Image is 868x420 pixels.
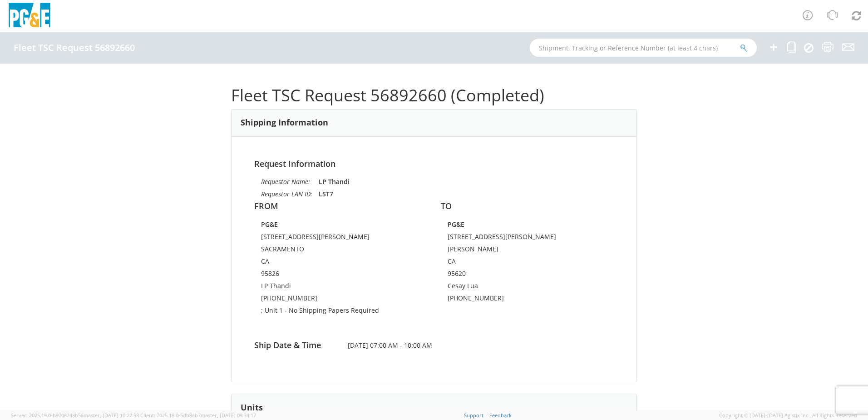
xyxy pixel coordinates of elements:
td: 95620 [448,269,607,281]
i: Requestor Name: [261,177,310,186]
img: pge-logo-06675f144f4cfa6a6814.png [7,3,52,30]
td: SACRAMENTO [261,245,420,257]
i: Requestor LAN ID: [261,190,312,198]
span: Server: 2025.19.0-b9208248b56 [11,412,139,419]
h4: Fleet TSC Request 56892660 [14,43,135,53]
strong: LP Thandi [319,177,350,186]
td: [PHONE_NUMBER] [448,294,607,306]
input: Shipment, Tracking or Reference Number (at least 4 chars) [530,39,757,57]
span: Copyright © [DATE]-[DATE] Agistix Inc., All Rights Reserved [719,412,857,419]
td: [STREET_ADDRESS][PERSON_NAME] [261,232,420,245]
span: [DATE] 07:00 AM - 10:00 AM [341,341,528,350]
h1: Fleet TSC Request 56892660 (Completed) [231,86,637,105]
a: Support [464,412,483,419]
h3: Shipping Information [241,118,328,127]
a: Feedback [489,412,512,419]
span: master, [DATE] 09:34:17 [201,412,256,419]
h4: FROM [254,202,427,211]
h4: TO [441,202,614,211]
strong: LST7 [319,190,333,198]
strong: PG&E [448,220,464,229]
td: [STREET_ADDRESS][PERSON_NAME] [448,232,607,245]
td: LP Thandi [261,281,420,294]
span: master, [DATE] 10:22:58 [84,412,139,419]
td: CA [448,257,607,269]
h3: Units [241,403,263,412]
h4: Ship Date & Time [247,341,341,350]
h4: Request Information [254,160,614,169]
td: CA [261,257,420,269]
td: [PHONE_NUMBER] [261,294,420,306]
strong: PG&E [261,220,278,229]
td: ; Unit 1 - No Shipping Papers Required [261,306,420,318]
td: Cesay Lua [448,281,607,294]
td: [PERSON_NAME] [448,245,607,257]
td: 95826 [261,269,420,281]
span: Client: 2025.18.0-5db8ab7 [140,412,256,419]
